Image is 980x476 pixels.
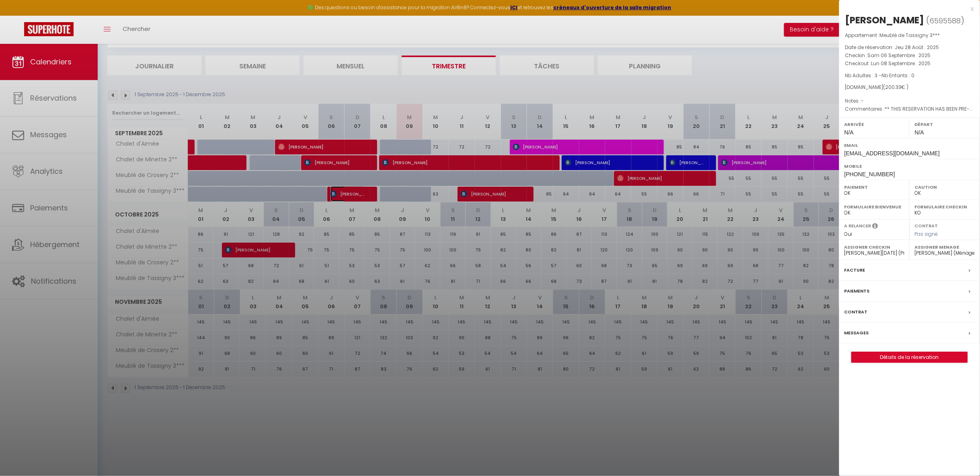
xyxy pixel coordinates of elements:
label: Départ [915,120,975,128]
label: Paiements [844,287,870,295]
label: A relancer [844,223,871,229]
span: [PHONE_NUMBER] [844,171,895,177]
label: Arrivée [844,120,904,128]
span: - [861,97,864,104]
label: Messages [844,329,869,337]
label: Caution [915,183,975,191]
label: Paiement [844,183,904,191]
label: Facture [844,266,865,274]
p: Checkin : [845,52,974,60]
span: [EMAIL_ADDRESS][DOMAIN_NAME] [844,150,940,157]
div: [PERSON_NAME] [845,14,925,27]
span: ( € ) [883,84,909,91]
span: Nb Enfants : 0 [882,72,915,79]
p: Appartement : [845,31,974,39]
span: Meublé de Tassigny 3*** [880,32,940,39]
span: Jeu 28 Août . 2025 [895,44,939,51]
label: Email [844,141,975,149]
span: Pas signé [915,231,938,237]
span: Nb Adultes : 3 - [845,72,915,79]
span: Sam 06 Septembre . 2025 [868,52,931,59]
div: [DOMAIN_NAME] [845,84,974,91]
label: Assigner Menage [915,243,975,251]
label: Formulaire Checkin [915,203,975,211]
p: Checkout : [845,60,974,68]
span: 200.33 [885,84,902,91]
div: x [839,4,974,14]
i: Sélectionner OUI si vous souhaiter envoyer les séquences de messages post-checkout [873,223,878,231]
p: Notes : [845,97,974,105]
label: Assigner Checkin [844,243,904,251]
button: Détails de la réservation [851,352,968,363]
span: ( ) [927,15,965,26]
p: Date de réservation : [845,43,974,52]
label: Formulaire Bienvenue [844,203,904,211]
span: N/A [844,129,854,136]
span: N/A [915,129,924,136]
label: Contrat [915,223,938,228]
label: Mobile [844,162,975,170]
p: Commentaires : [845,105,974,113]
button: Ouvrir le widget de chat LiveChat [6,3,31,27]
span: Lun 08 Septembre . 2025 [871,60,931,67]
a: Détails de la réservation [852,352,968,363]
label: Contrat [844,308,868,316]
span: 6595588 [930,16,961,26]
